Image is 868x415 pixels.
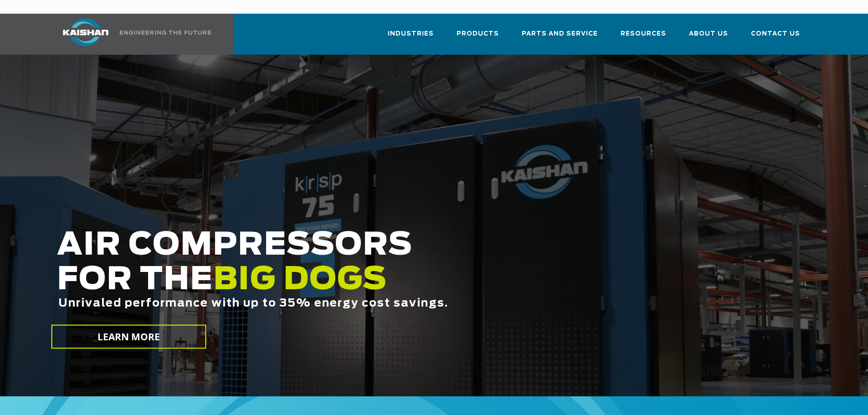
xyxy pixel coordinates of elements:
span: Contact Us [751,29,800,39]
span: About Us [689,29,728,39]
span: Unrivaled performance with up to 35% energy cost savings. [58,298,448,309]
span: Parts and Service [522,29,598,39]
a: Products [457,22,499,53]
a: LEARN MORE [51,325,206,349]
span: Products [457,29,499,39]
span: Resources [621,29,666,39]
img: kaishan logo [51,19,120,46]
span: LEARN MORE [97,330,160,343]
span: Industries [388,29,434,39]
a: About Us [689,22,728,53]
a: Kaishan USA [51,14,213,55]
h2: AIR COMPRESSORS FOR THE [57,228,684,338]
img: Engineering the future [120,31,211,35]
a: Contact Us [751,22,800,53]
a: Industries [388,22,434,53]
span: BIG DOGS [213,265,387,296]
a: Parts and Service [522,22,598,53]
a: Resources [621,22,666,53]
